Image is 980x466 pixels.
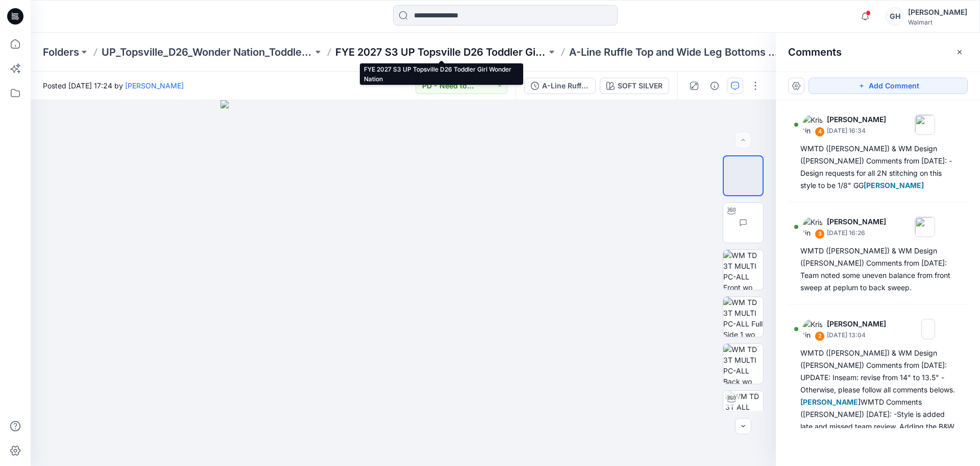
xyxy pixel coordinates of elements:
[43,45,79,59] a: Folders
[723,297,763,337] img: WM TD 3T MULTI PC-ALL Full Side 1 wo Avatar
[908,18,967,26] div: Walmart
[827,330,893,340] p: [DATE] 13:04
[827,228,886,238] p: [DATE] 16:26
[802,217,823,237] img: Kristin Veit
[725,391,763,431] img: WM TD 3T ALL BOTTOMS Turntable with Avatar
[618,80,663,91] div: SOFT SILVER
[886,7,904,26] div: GH
[102,45,313,59] a: UP_Topsville_D26_Wonder Nation_Toddler Girl
[827,126,886,136] p: [DATE] 16:34
[800,245,955,294] div: WMTD ([PERSON_NAME]) & WM Design ([PERSON_NAME]) Comments from [DATE]: Team noted some uneven bal...
[827,216,886,228] p: [PERSON_NAME]
[542,80,589,91] div: A-Line Ruffle Top and Wide Leg Bottoms Set
[125,81,184,90] a: [PERSON_NAME]
[802,114,823,135] img: Kristin Veit
[908,6,967,18] div: [PERSON_NAME]
[335,45,547,59] a: FYE 2027 S3 UP Topsville D26 Toddler Girl Wonder Nation
[815,127,825,137] div: 4
[800,398,861,406] span: [PERSON_NAME]
[827,113,886,126] p: [PERSON_NAME]
[788,46,842,58] h2: Comments
[43,80,184,91] span: Posted [DATE] 17:24 by
[706,78,723,94] button: Details
[220,100,586,466] img: eyJhbGciOiJIUzI1NiIsImtpZCI6IjAiLCJzbHQiOiJzZXMiLCJ0eXAiOiJKV1QifQ.eyJkYXRhIjp7InR5cGUiOiJzdG9yYW...
[827,318,893,330] p: [PERSON_NAME]
[808,78,968,94] button: Add Comment
[800,143,955,192] div: WMTD ([PERSON_NAME]) & WM Design ([PERSON_NAME]) Comments from [DATE]: -Design requests for all 2...
[723,344,763,384] img: WM TD 3T MULTI PC-ALL Back wo Avatar
[569,45,780,59] p: A-Line Ruffle Top and Wide Leg Bottoms Set
[600,78,669,94] button: SOFT SILVER
[815,229,825,239] div: 3
[802,319,823,339] img: Kristin Veit
[864,181,924,190] span: [PERSON_NAME]
[524,78,596,94] button: A-Line Ruffle Top and Wide Leg Bottoms Set
[815,331,825,341] div: 2
[723,250,763,290] img: WM TD 3T MULTI PC-ALL Front wo Avatar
